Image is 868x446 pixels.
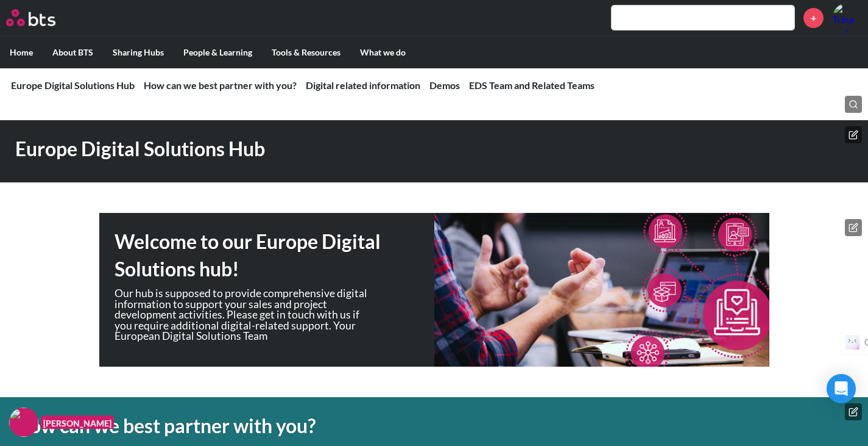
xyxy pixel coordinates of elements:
figcaption: [PERSON_NAME] [41,415,114,430]
label: About BTS [43,37,103,68]
h1: Welcome to our Europe Digital Solutions hub! [115,228,434,283]
h1: How can we best partner with you? [15,412,601,440]
a: Go home [6,9,78,26]
label: People & Learning [174,37,262,68]
p: Our hub is supposed to provide comprehensive digital information to support your sales and projec... [115,288,370,342]
a: Digital related information [306,79,420,91]
img: F [9,408,38,437]
label: Tools & Resources [262,37,350,68]
a: EDS Team and Related Teams [469,79,595,91]
a: Profile [833,3,862,32]
button: Edit hero [845,219,862,236]
a: How can we best partner with you? [144,79,297,91]
button: Edit hero [845,403,862,420]
label: What we do [350,37,415,68]
img: Trina Sarkar [833,3,862,32]
a: Demos [429,79,460,91]
label: Sharing Hubs [103,37,174,68]
a: Europe Digital Solutions Hub [11,79,135,91]
a: + [803,8,824,28]
h1: Europe Digital Solutions Hub [15,135,601,163]
img: BTS Logo [6,9,55,26]
div: Open Intercom Messenger [827,374,856,403]
button: Edit hero [845,126,862,143]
